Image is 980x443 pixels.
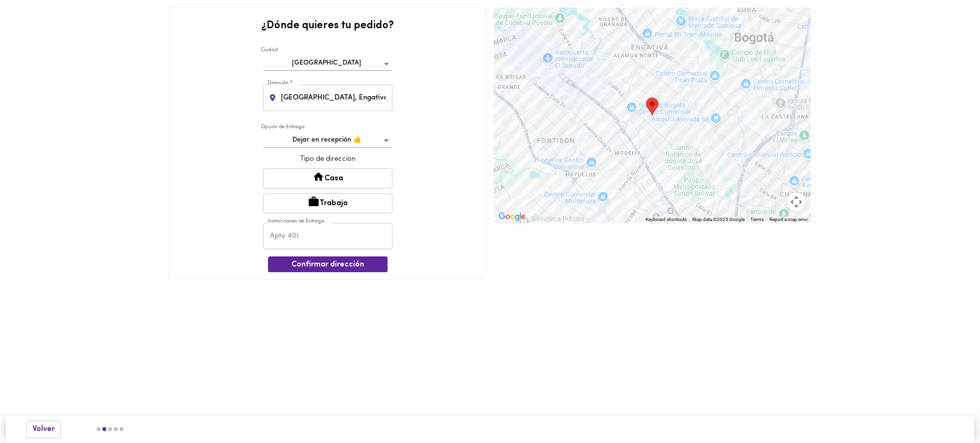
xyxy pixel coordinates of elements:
[26,421,61,438] button: Volver
[769,217,808,222] a: Report a map error
[924,388,970,433] iframe: Messagebird Livechat Widget
[787,192,806,211] button: Map camera controls
[261,20,394,32] h2: ¿Dónde quieres tu pedido?
[279,85,392,111] input: Calle 92 # 16-11
[750,217,764,222] a: Terms
[261,47,278,54] label: Ciudad
[263,193,392,213] button: Trabajo
[263,56,392,71] div: [GEOGRAPHIC_DATA]
[263,168,392,188] button: Casa
[263,223,392,249] input: Apto 401
[33,425,55,434] span: Volver
[268,256,388,272] button: Confirmar dirección
[263,133,392,148] div: Dejar en recepción 👍
[646,216,687,223] button: Keyboard shortcuts
[646,98,658,115] div: Tu dirección
[692,217,745,222] span: Map data ©2025 Google
[496,210,528,223] img: Google
[496,210,528,223] a: Open this area in Google Maps (opens a new window)
[276,260,380,269] span: Confirmar dirección
[261,123,305,131] label: Opción de Entrega
[263,154,392,164] p: Tipo de direccion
